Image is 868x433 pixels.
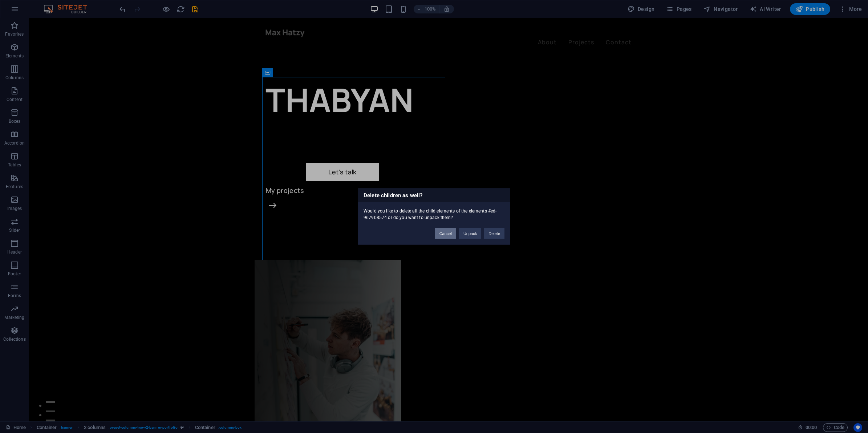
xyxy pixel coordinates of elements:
button: Cancel [435,228,456,239]
h3: Delete children as well? [358,189,510,202]
button: Unpack [459,228,481,239]
button: 2 [17,392,26,394]
button: 3 [17,401,26,403]
button: 1 [17,383,26,385]
div: Would you like to delete all the child elements of the elements #ed-967908574 or do you want to u... [358,202,510,221]
button: Delete [484,228,504,239]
